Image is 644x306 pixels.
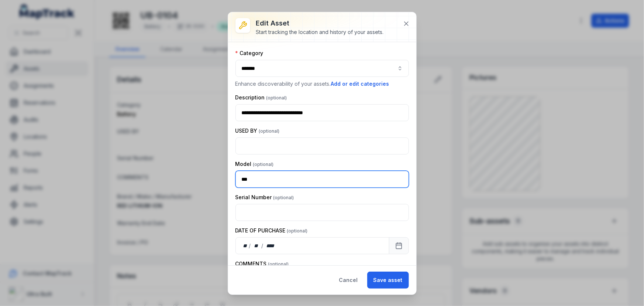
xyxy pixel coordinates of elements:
label: Category [235,50,264,57]
p: Enhance discoverability of your assets. [235,80,409,88]
button: Save asset [367,272,409,289]
div: Start tracking the location and history of your assets. [256,28,384,36]
button: Calendar [389,237,409,254]
label: USED BY [235,127,280,135]
label: Serial Number [235,194,294,201]
button: Add or edit categories [331,80,390,88]
label: Model [235,160,274,168]
div: year, [264,242,278,249]
h3: Edit asset [256,18,384,28]
div: day, [242,242,249,249]
div: / [249,242,251,249]
div: month, [251,242,261,249]
button: Cancel [333,272,364,289]
div: / [261,242,264,249]
label: COMMENTS [235,260,289,268]
label: Description [235,94,287,101]
label: DATE OF PURCHASE [235,227,308,234]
